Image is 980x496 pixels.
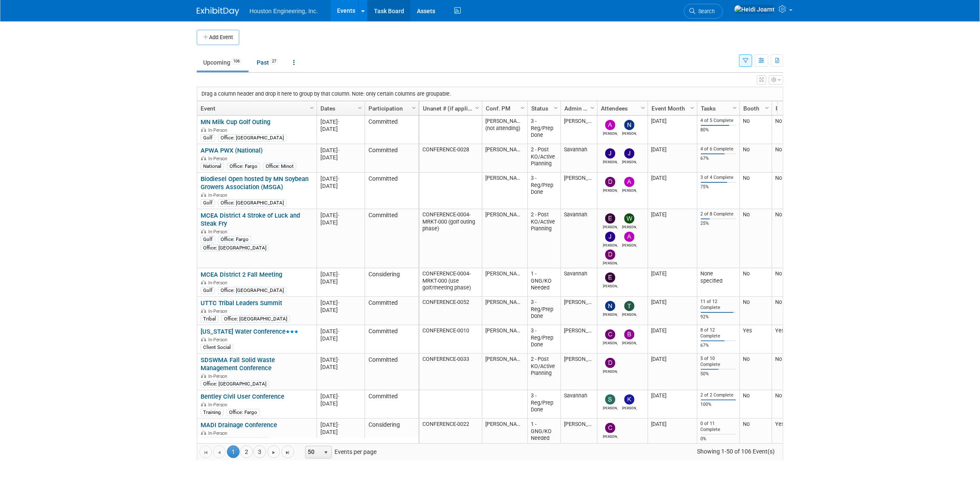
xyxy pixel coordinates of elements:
img: In-Person Event [201,374,206,378]
td: [DATE] [648,116,697,144]
td: CONFERENCE-0022 [419,419,482,447]
span: Column Settings [589,105,596,111]
div: 67% [701,156,736,162]
span: Go to the next page [270,449,277,456]
img: Jeremy McLaughlin [605,232,615,242]
td: [DATE] [648,173,697,209]
span: Houston Engineering, Inc. [249,8,318,14]
div: [DATE] [320,393,361,400]
a: Event [201,101,311,116]
div: Training [201,409,224,416]
div: Adam Ruud [622,242,637,247]
td: [PERSON_NAME] [482,209,527,268]
td: [DATE] [648,144,697,173]
td: CONFERENCE-0028 [419,144,482,173]
div: erik hove [603,283,618,288]
td: No [739,390,772,419]
div: 2 of 2 Complete [701,392,736,398]
td: No [739,209,772,268]
img: In-Person Event [201,402,206,406]
div: Derek Kayser [603,260,618,265]
img: Dennis McAlpine [605,358,615,368]
div: Stan Hanson [603,405,618,410]
td: [DATE] [648,419,697,447]
a: APWA PWX (National) [201,147,263,154]
div: [DATE] [320,421,361,428]
img: Chris Otterness [605,423,615,433]
td: Committed [365,144,419,173]
a: Dates [320,101,359,116]
a: Tasks [701,101,734,116]
span: - [338,119,340,125]
div: [DATE] [320,219,361,226]
a: Biodiesel Open hosted by MN Soybean Growers Association (MSGA) [201,175,309,191]
span: select [323,449,329,456]
td: Committed [365,209,419,268]
td: Committed [365,297,419,325]
img: Aaron Frankl [605,120,615,130]
a: Upcoming106 [197,54,249,71]
span: Showing 1-50 of 106 Event(s) [689,445,783,457]
img: erik hove [605,213,615,224]
span: Go to the first page [202,449,209,456]
div: 4 of 6 Complete [701,146,736,152]
td: Committed [365,325,419,354]
a: Column Settings [356,101,365,114]
div: Drew Kessler [603,187,618,193]
a: Participation [368,101,413,116]
div: Jerry Bents [603,159,618,164]
a: Go to the first page [199,445,212,458]
td: 3 - Reg/Prep Done [527,173,561,209]
a: Column Settings [308,101,317,114]
div: Office: [GEOGRAPHIC_DATA] [218,134,286,141]
span: Column Settings [474,105,481,111]
span: - [338,300,340,306]
span: - [338,328,340,334]
td: Considering [365,419,419,447]
a: Column Settings [410,101,419,114]
div: Office: Fargo [227,163,260,170]
div: erik hove [603,224,618,229]
img: ExhibitDay [197,7,239,16]
a: MADI Drainage Conference [201,421,277,429]
td: Savannah [561,268,597,297]
a: Presenting [776,101,813,116]
td: Committed [365,354,419,390]
img: In-Person Event [201,280,206,284]
span: - [338,357,340,363]
img: Neil Ausstin [605,301,615,311]
div: [DATE] [320,428,361,436]
td: [PERSON_NAME] [482,268,527,297]
td: No [739,173,772,209]
span: Column Settings [519,105,526,111]
a: MN Milk Cup Golf Outing [201,118,270,126]
div: [DATE] [320,278,361,285]
a: Column Settings [588,101,598,114]
div: [DATE] [320,299,361,306]
div: [DATE] [320,125,361,133]
a: Search [684,4,723,19]
span: 1 [227,445,240,458]
img: Stan Hanson [605,394,615,405]
td: Savannah [561,390,597,419]
td: 2 - Post KO/Active Planning [527,354,561,390]
a: UTTC Tribal Leaders Summit [201,299,282,307]
div: Jeremy McLaughlin [603,242,618,247]
div: 11 of 12 Complete [701,299,736,310]
div: [DATE] [320,154,361,161]
td: No [772,268,819,297]
a: Admin Lead [564,101,592,116]
td: 3 - Reg/Prep Done [527,390,561,419]
div: Chris Otterness [603,433,618,439]
div: Joe Reiter [622,159,637,164]
div: [DATE] [320,335,361,342]
td: 3 - Reg/Prep Done [527,325,561,354]
div: 8 of 12 Complete [701,327,736,339]
td: [PERSON_NAME] [561,116,597,144]
td: No [772,354,819,390]
div: 75% [701,184,736,190]
span: - [338,422,340,428]
div: [DATE] [320,306,361,314]
span: Column Settings [309,105,315,111]
div: Office: [GEOGRAPHIC_DATA] [201,437,269,444]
